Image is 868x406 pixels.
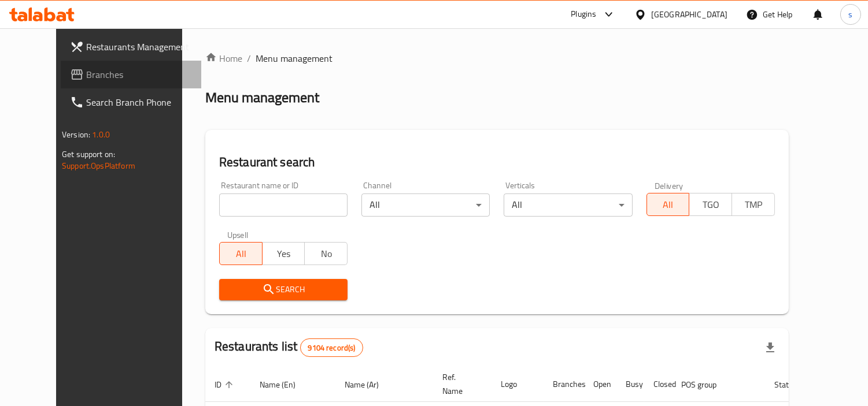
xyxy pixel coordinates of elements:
span: All [224,245,258,262]
span: Get support on: [62,147,115,162]
h2: Restaurant search [219,154,775,171]
span: Yes [267,245,301,262]
input: Search for restaurant name or ID.. [219,193,348,217]
h2: Menu management [205,88,319,107]
span: Status [774,378,812,392]
span: 1.0.0 [92,127,110,142]
span: Restaurants Management [86,40,192,54]
span: ID [215,378,237,392]
button: All [219,242,263,265]
a: Home [205,51,242,65]
span: TMP [737,196,770,213]
button: Search [219,279,348,300]
div: Total records count [300,338,363,357]
span: All [652,196,685,213]
button: TGO [689,193,732,216]
li: / [247,51,251,65]
th: Busy [616,367,644,402]
label: Delivery [655,181,684,189]
button: Yes [262,242,305,265]
span: No [309,245,343,262]
span: s [848,8,852,21]
span: Ref. Name [442,370,478,398]
div: All [504,193,632,217]
span: Menu management [256,51,333,65]
th: Open [584,367,616,402]
label: Upsell [227,230,249,239]
th: Branches [544,367,584,402]
a: Branches [61,61,201,88]
a: Support.OpsPlatform [62,158,135,173]
nav: breadcrumb [205,51,789,65]
th: Closed [644,367,672,402]
div: [GEOGRAPHIC_DATA] [651,8,727,21]
span: Name (En) [260,378,311,392]
a: Restaurants Management [61,33,201,61]
span: POS group [681,378,732,392]
div: All [361,193,490,217]
span: Version: [62,127,90,142]
span: TGO [694,196,727,213]
span: Branches [86,68,192,81]
div: Plugins [571,8,596,21]
span: Search [228,282,338,297]
button: All [647,193,690,216]
span: Name (Ar) [345,378,394,392]
span: Search Branch Phone [86,95,192,109]
button: No [304,242,348,265]
button: TMP [732,193,775,216]
th: Logo [492,367,544,402]
a: Search Branch Phone [61,88,201,116]
h2: Restaurants list [215,338,363,357]
span: 9104 record(s) [301,342,362,353]
div: Export file [756,334,784,362]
